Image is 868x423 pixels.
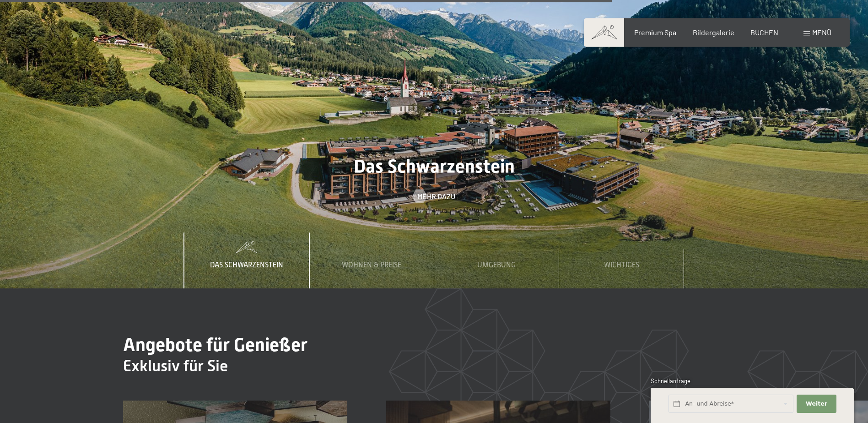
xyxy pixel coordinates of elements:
[750,28,778,37] a: BUCHEN
[354,156,515,177] span: Das Schwarzenstein
[634,28,676,37] a: Premium Spa
[417,191,455,201] span: Mehr dazu
[797,395,836,413] button: Weiter
[477,261,516,269] span: Umgebung
[604,261,639,269] span: Wichtiges
[210,261,283,269] span: Das Schwarzenstein
[123,357,228,375] span: Exklusiv für Sie
[413,191,455,201] a: Mehr dazu
[651,377,690,385] span: Schnellanfrage
[342,261,401,269] span: Wohnen & Preise
[123,334,307,356] span: Angebote für Genießer
[806,400,827,408] span: Weiter
[693,28,734,37] a: Bildergalerie
[812,28,831,37] span: Menü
